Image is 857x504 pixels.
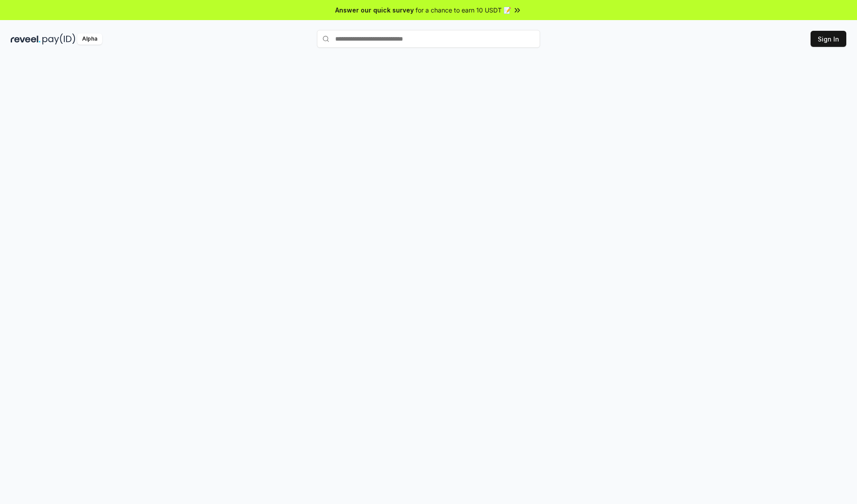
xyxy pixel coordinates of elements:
img: pay_id [42,33,75,45]
img: reveel_dark [11,33,41,45]
div: Alpha [77,33,102,45]
span: Answer our quick survey [335,5,414,15]
span: for a chance to earn 10 USDT 📝 [416,5,511,15]
button: Sign In [811,31,846,47]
